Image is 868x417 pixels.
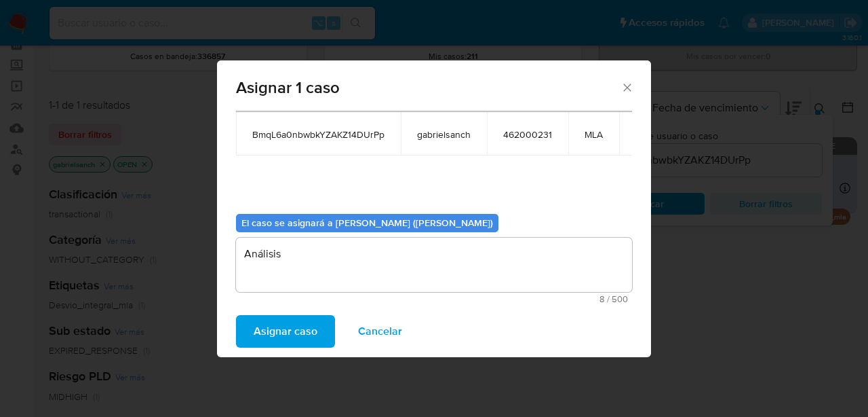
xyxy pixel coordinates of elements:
button: Cancelar [340,315,420,348]
b: El caso se asignará a [PERSON_NAME] ([PERSON_NAME]) [241,216,493,230]
span: BmqL6a0nbwbkYZAKZ14DUrPp [252,128,384,141]
button: Cerrar ventana [620,81,633,93]
span: 462000231 [503,128,552,141]
span: MLA [585,128,603,141]
span: Máximo 500 caracteres [240,295,628,304]
button: Asignar caso [236,315,335,348]
div: assign-modal [217,60,651,357]
span: Cancelar [358,316,402,346]
span: gabrielsanch [417,128,471,141]
span: Asignar caso [254,316,317,346]
textarea: Análisis [236,238,632,292]
span: Asignar 1 caso [236,79,620,96]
